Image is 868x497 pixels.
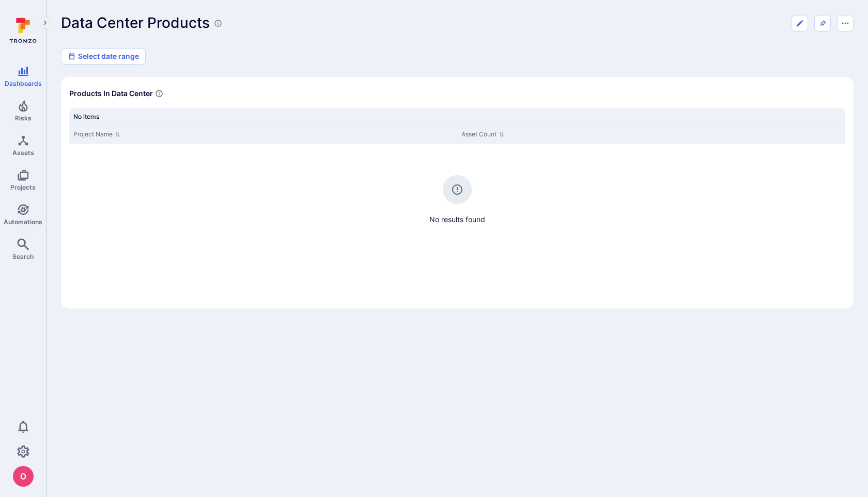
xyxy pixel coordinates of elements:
[13,466,34,487] img: ACg8ocJcCe-YbLxGm5tc0PuNRxmgP8aEm0RBXn6duO8aeMVK9zjHhw=s96-c
[4,218,42,226] span: Automations
[12,149,34,157] span: Assets
[461,129,504,140] button: Sort by Asset Count
[5,80,42,87] span: Dashboards
[837,15,854,32] button: Dashboard menu
[814,15,831,32] button: Pin to sidebar
[69,214,845,225] span: No results found
[41,19,49,27] i: Expand navigation menu
[39,17,51,29] button: Expand navigation menu
[73,113,99,120] span: No items
[792,15,808,32] button: Edit dashboard
[12,253,34,260] span: Search
[73,129,120,140] button: Sort by Project Name
[61,77,854,308] div: Widget
[69,144,845,225] div: no results
[61,14,210,32] h1: Data Center Products
[15,114,32,122] span: Risks
[13,466,34,487] div: oleg malkov
[69,88,153,99] span: Products In Data Center
[61,48,146,65] button: Select date range
[10,183,36,191] span: Projects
